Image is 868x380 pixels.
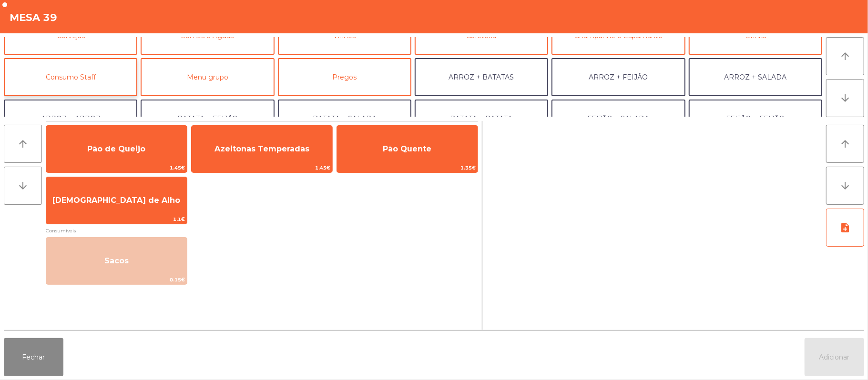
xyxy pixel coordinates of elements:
[839,92,851,104] i: arrow_downward
[551,100,685,138] button: FEIJÃO + SALADA
[141,100,274,138] button: BATATA + FEIJÃO
[337,163,478,172] span: 1.35€
[826,37,864,75] button: arrow_upward
[4,167,42,205] button: arrow_downward
[415,58,548,96] button: ARROZ + BATATAS
[826,167,864,205] button: arrow_downward
[10,10,57,25] h4: Mesa 39
[826,125,864,163] button: arrow_upward
[4,100,137,138] button: ARROZ + ARROZ
[826,79,864,117] button: arrow_downward
[52,196,180,205] span: [DEMOGRAPHIC_DATA] de Alho
[46,163,187,172] span: 1.45€
[689,58,822,96] button: ARROZ + SALADA
[87,144,145,153] span: Pão de Queijo
[46,215,187,224] span: 1.1€
[551,58,685,96] button: ARROZ + FEIJÃO
[383,144,431,153] span: Pão Quente
[17,138,29,150] i: arrow_upward
[839,180,851,191] i: arrow_downward
[104,256,129,265] span: Sacos
[46,275,187,284] span: 0.15€
[4,58,137,96] button: Consumo Staff
[689,100,822,138] button: FEIJÃO + FEIJÃO
[141,58,274,96] button: Menu grupo
[826,209,864,247] button: note_add
[278,100,411,138] button: BATATA + SALADA
[4,125,42,163] button: arrow_upward
[415,100,548,138] button: BATATA + BATATA
[278,58,411,96] button: Pregos
[46,226,478,235] span: Consumiveis
[839,222,851,233] i: note_add
[192,163,332,172] span: 1.45€
[839,50,851,62] i: arrow_upward
[17,180,29,191] i: arrow_downward
[4,338,63,376] button: Fechar
[839,138,851,150] i: arrow_upward
[214,144,309,153] span: Azeitonas Temperadas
